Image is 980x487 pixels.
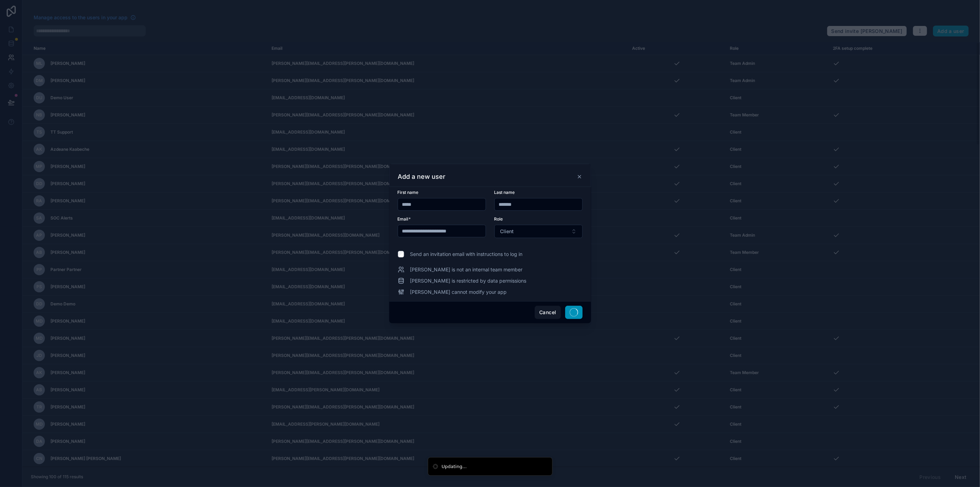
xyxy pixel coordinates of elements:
[410,289,507,296] span: [PERSON_NAME] cannot modify your app
[410,277,527,284] span: [PERSON_NAME] is restricted by data permissions
[410,251,522,258] span: Send an invitation email with instructions to log in
[494,216,503,222] span: Role
[442,463,467,470] div: Updating...
[410,266,523,273] span: [PERSON_NAME] is not an internal team member
[398,173,446,181] h3: Add a new user
[398,251,405,258] input: Send an invitation email with instructions to log in
[398,190,419,195] span: First name
[535,306,561,319] button: Cancel
[494,225,583,238] button: Select Button
[494,190,515,195] span: Last name
[500,228,514,235] span: Client
[398,216,409,222] span: Email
